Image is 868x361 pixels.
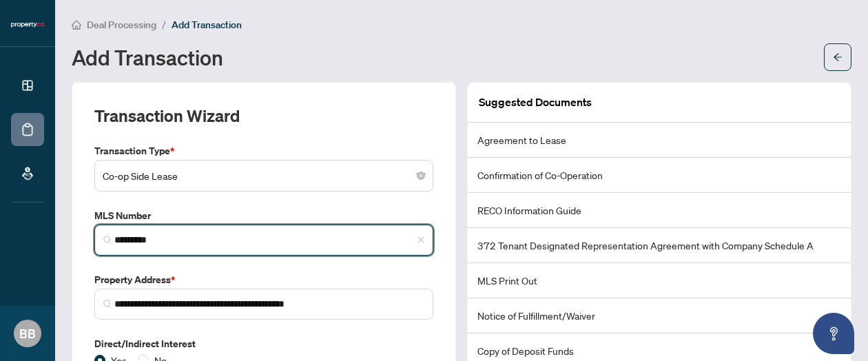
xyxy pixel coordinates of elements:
article: Suggested Documents [479,94,592,111]
img: logo [11,21,44,29]
span: BB [19,324,36,343]
h1: Add Transaction [72,46,223,68]
label: MLS Number [94,208,433,223]
li: Confirmation of Co-Operation [468,158,851,193]
span: Co-op Side Lease [103,163,425,189]
label: Direct/Indirect Interest [94,336,433,351]
li: 372 Tenant Designated Representation Agreement with Company Schedule A [468,228,851,263]
button: Open asap [813,313,854,354]
span: close [417,236,425,244]
span: Deal Processing [87,19,156,31]
span: Add Transaction [172,19,242,31]
li: RECO Information Guide [468,193,851,228]
li: / [162,17,166,32]
li: Agreement to Lease [468,123,851,158]
span: arrow-left [833,52,843,62]
li: Notice of Fulfillment/Waiver [468,298,851,333]
label: Transaction Type [94,143,433,158]
h2: Transaction Wizard [94,105,240,127]
span: home [72,20,81,30]
span: close-circle [417,172,425,180]
li: MLS Print Out [468,263,851,298]
img: search_icon [103,236,112,244]
img: search_icon [103,300,112,308]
